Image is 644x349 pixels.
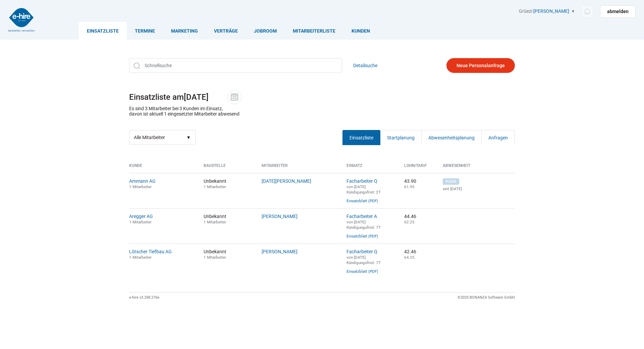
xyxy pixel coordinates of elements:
h1: Einsatzliste am [129,90,515,104]
a: Startplanung [380,130,422,145]
small: 62.25 [404,220,415,224]
a: Einsatzblatt (PDF) [346,199,378,203]
div: ©2025 BONANZA Software GmbH [458,293,515,303]
small: seit [DATE] [443,186,515,191]
a: Facharbeiter Q [346,249,377,254]
small: 1 Mitarbeiter [204,255,226,260]
th: Kunde [129,163,199,173]
a: Jobroom [246,22,285,40]
small: von [DATE] Kündigungsfrist: 7T [346,220,381,230]
small: von [DATE] Kündigungsfrist: 7T [346,255,381,265]
nobr: 42.46 [404,249,416,254]
input: Schnellsuche [129,58,342,73]
a: Einsatzliste [342,130,380,145]
small: 1 Mitarbeiter [204,184,226,189]
div: e-hire v3.258.2766 [129,293,159,303]
img: icon-date.svg [229,92,239,102]
span: Unbekannt [204,214,252,224]
img: logo2.png [8,8,35,32]
a: Ammann AG [129,178,156,184]
a: Anfragen [481,130,515,145]
a: Neue Personalanfrage [446,58,515,73]
a: Aregger AG [129,214,153,219]
a: [PERSON_NAME] [262,249,298,254]
img: icon-notification.svg [583,7,591,16]
a: Detailsuche [353,58,377,73]
a: Einsatzblatt (PDF) [346,234,378,238]
a: [PERSON_NAME] [262,214,298,219]
a: Einsatzblatt (PDF) [346,269,378,274]
span: Unbekannt [204,178,252,189]
a: Einsatzliste [79,22,127,40]
div: Grüezi [519,8,636,18]
a: Marketing [163,22,206,40]
a: Abwesenheitsplanung [421,130,482,145]
a: Verträge [206,22,246,40]
a: Facharbeiter A [346,214,377,219]
a: [PERSON_NAME] [533,8,569,14]
th: Abwesenheit [438,163,515,173]
a: Termine [127,22,163,40]
small: 1 Mitarbeiter [129,255,152,260]
span: Krank [443,178,459,185]
small: 61.95 [404,184,415,189]
a: Lötscher Tiefbau AG [129,249,172,254]
span: Unbekannt [204,249,252,260]
a: Kunden [343,22,378,40]
th: Einsatz [341,163,399,173]
nobr: 43.90 [404,178,416,184]
a: Mitarbeiterliste [285,22,343,40]
small: 1 Mitarbeiter [129,184,152,189]
th: Baustelle [199,163,257,173]
a: abmelden [600,5,636,18]
p: Es sind 3 Mitarbeiter bei 3 Kunden im Einsatz, davon ist aktuell 1 eingesetzter Mitarbeiter abwesend [129,106,239,117]
small: 64.25 [404,255,415,260]
th: Lohn/Tarif [399,163,438,173]
a: [DATE][PERSON_NAME] [262,178,311,184]
small: von [DATE] Kündigungsfrist: 2T [346,184,381,194]
nobr: 44.46 [404,214,416,219]
small: 1 Mitarbeiter [129,220,152,224]
a: Facharbeiter Q [346,178,377,184]
th: Mitarbeiter [257,163,341,173]
small: 1 Mitarbeiter [204,220,226,224]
